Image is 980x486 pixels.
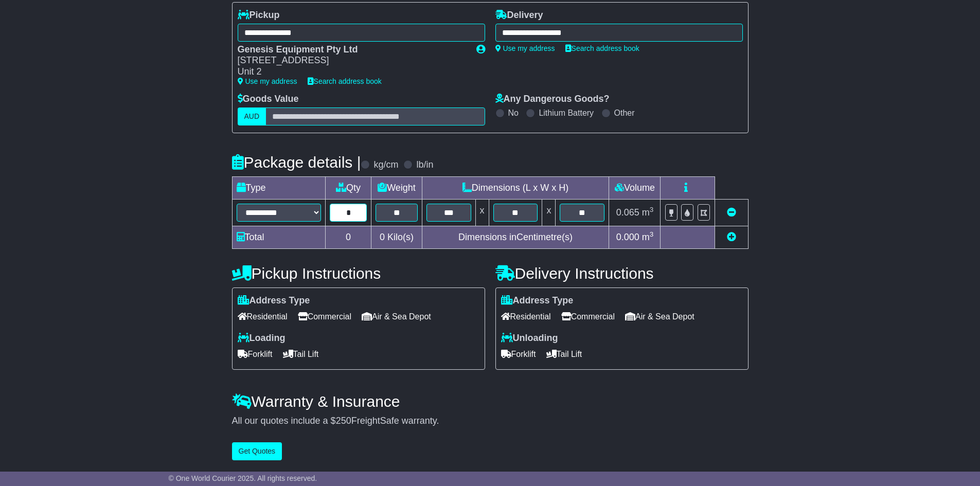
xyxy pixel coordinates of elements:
[283,346,319,362] span: Tail Lift
[232,265,485,282] h4: Pickup Instructions
[238,66,466,78] div: Unit 2
[650,206,654,213] sup: 3
[325,226,371,248] td: 0
[416,159,433,171] label: lb/in
[727,207,736,218] a: Remove this item
[495,10,543,21] label: Delivery
[232,416,749,427] div: All our quotes include a $ FreightSafe warranty.
[238,94,299,105] label: Goods Value
[501,346,536,362] span: Forklift
[238,295,310,307] label: Address Type
[642,232,654,242] span: m
[495,44,555,52] a: Use my address
[232,226,325,248] td: Total
[238,309,288,325] span: Residential
[232,154,361,171] h4: Package details |
[565,44,639,52] a: Search address book
[650,230,654,238] sup: 3
[616,232,639,242] span: 0.000
[501,309,551,325] span: Residential
[298,309,351,325] span: Commercial
[232,442,282,460] button: Get Quotes
[325,176,371,199] td: Qty
[616,207,639,218] span: 0.065
[371,176,422,199] td: Weight
[238,10,280,21] label: Pickup
[727,232,736,242] a: Add new item
[546,346,582,362] span: Tail Lift
[501,333,558,344] label: Unloading
[508,108,519,118] label: No
[373,159,398,171] label: kg/cm
[609,176,661,199] td: Volume
[362,309,431,325] span: Air & Sea Depot
[642,207,654,218] span: m
[238,333,286,344] label: Loading
[238,55,466,66] div: [STREET_ADDRESS]
[561,309,615,325] span: Commercial
[308,77,382,85] a: Search address book
[475,199,489,226] td: x
[422,226,609,248] td: Dimensions in Centimetre(s)
[625,309,694,325] span: Air & Sea Depot
[539,108,594,118] label: Lithium Battery
[495,94,610,105] label: Any Dangerous Goods?
[232,176,325,199] td: Type
[371,226,422,248] td: Kilo(s)
[238,44,466,56] div: Genesis Equipment Pty Ltd
[380,232,385,242] span: 0
[336,416,351,426] span: 250
[169,474,317,482] span: © One World Courier 2025. All rights reserved.
[542,199,556,226] td: x
[238,107,266,125] label: AUD
[501,295,574,307] label: Address Type
[422,176,609,199] td: Dimensions (L x W x H)
[238,346,273,362] span: Forklift
[614,108,635,118] label: Other
[238,77,297,85] a: Use my address
[232,393,749,410] h4: Warranty & Insurance
[495,265,749,282] h4: Delivery Instructions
